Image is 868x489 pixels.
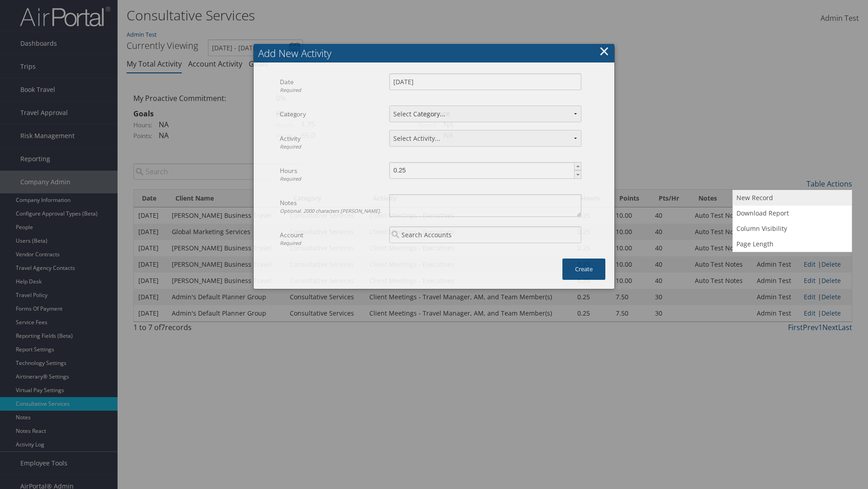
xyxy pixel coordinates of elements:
[280,240,382,247] div: Required
[280,194,382,219] label: Notes
[280,73,382,98] label: Date
[575,171,582,178] span: ▼
[280,226,382,251] label: Account
[280,105,382,123] label: Category
[574,170,581,179] a: ▼
[599,42,609,60] button: ×
[733,190,852,206] a: New Record
[575,163,582,170] span: ▲
[733,221,852,236] a: Column Visibility
[280,162,382,187] label: Hours
[562,259,605,280] button: Create
[574,162,581,171] a: ▲
[258,46,614,60] div: Add New Activity
[733,206,852,221] a: Download Report
[280,175,382,183] div: Required
[280,207,382,215] div: Optional. 2000 characters [PERSON_NAME].
[280,143,382,151] div: Required
[733,236,852,252] a: Page Length
[280,130,382,155] label: Activity
[280,86,382,94] div: Required
[389,226,581,243] input: Search Accounts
